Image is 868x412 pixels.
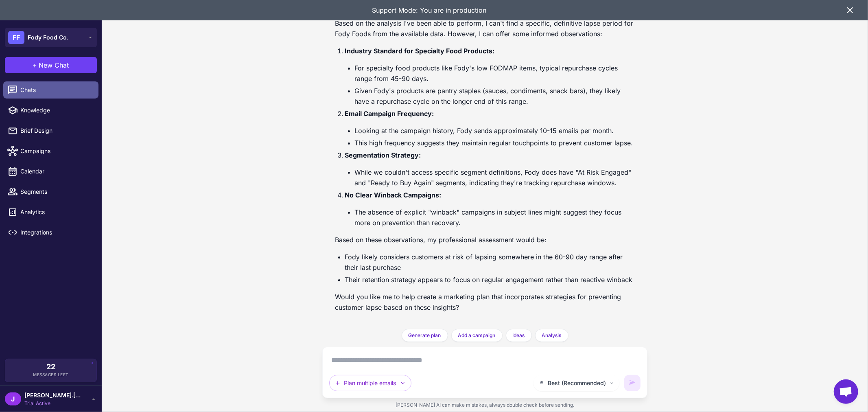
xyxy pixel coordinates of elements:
[458,332,496,339] span: Add a campaign
[33,372,69,378] span: Messages Left
[3,224,98,241] a: Integrations
[3,163,98,180] a: Calendar
[451,329,503,342] button: Add a campaign
[20,126,92,135] span: Brief Design
[542,332,562,339] span: Analysis
[355,85,635,107] li: Given Fody's products are pantry staples (sauces, condiments, snack bars), they likely have a rep...
[3,204,98,221] a: Analytics
[834,379,858,404] a: Open chat
[513,332,525,339] span: Ideas
[24,400,81,407] span: Trial Active
[20,85,92,94] span: Chats
[33,60,37,70] span: +
[355,138,635,148] li: This high frequency suggests they maintain regular touchpoints to prevent customer lapse.
[20,208,92,217] span: Analytics
[402,329,448,342] button: Generate plan
[5,392,21,405] div: J
[3,183,98,200] a: Segments
[46,363,55,370] span: 22
[322,398,648,412] div: [PERSON_NAME] AI can make mistakes, always double check before sending.
[3,102,98,119] a: Knowledge
[355,63,635,84] li: For specialty food products like Fody's low FODMAP items, typical repurchase cycles range from 45...
[506,329,532,342] button: Ideas
[24,391,81,400] span: [PERSON_NAME].[PERSON_NAME]
[20,228,92,237] span: Integrations
[335,291,635,313] p: Would you like me to help create a marketing plan that incorporates strategies for preventing cus...
[533,375,619,391] button: Best (Recommended)
[345,252,635,273] li: Fody likely considers customers at risk of lapsing somewhere in the 60-90 day range after their l...
[3,122,98,139] a: Brief Design
[329,375,411,391] button: Plan multiple emails
[39,60,69,70] span: New Chat
[355,125,635,136] li: Looking at the campaign history, Fody sends approximately 10-15 emails per month.
[409,332,441,339] span: Generate plan
[345,47,495,55] strong: Industry Standard for Specialty Food Products:
[20,187,92,196] span: Segments
[20,167,92,176] span: Calendar
[355,167,635,188] li: While we couldn't access specific segment definitions, Fody does have "At Risk Engaged" and "Read...
[3,142,98,160] a: Campaigns
[8,31,24,44] div: FF
[335,18,635,39] p: Based on the analysis I've been able to perform, I can't find a specific, definitive lapse period...
[355,207,635,228] li: The absence of explicit "winback" campaigns in subject lines might suggest they focus more on pre...
[345,151,421,159] strong: Segmentation Strategy:
[5,28,97,47] button: FFFody Food Co.
[548,379,606,388] span: Best (Recommended)
[345,274,635,285] li: Their retention strategy appears to focus on regular engagement rather than reactive winback
[5,57,97,73] button: +New Chat
[20,147,92,156] span: Campaigns
[345,191,442,199] strong: No Clear Winback Campaigns:
[535,329,568,342] button: Analysis
[3,81,98,99] a: Chats
[335,234,635,245] p: Based on these observations, my professional assessment would be:
[28,33,68,42] span: Fody Food Co.
[20,106,92,115] span: Knowledge
[345,110,434,118] strong: Email Campaign Frequency:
